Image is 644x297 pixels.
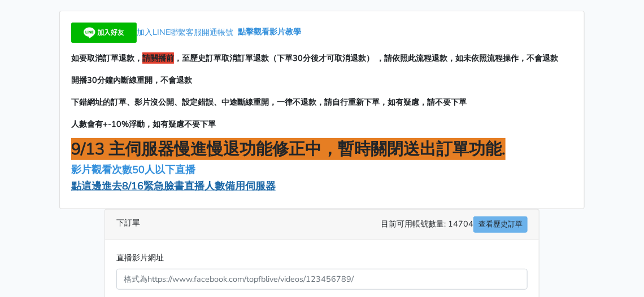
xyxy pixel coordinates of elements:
[71,138,506,160] span: 9/13 主伺服器慢進慢退功能修正中，暫時關閉送出訂單功能.
[116,269,528,290] input: 格式為https://www.facebook.com/topfblive/videos/123456789/
[71,23,137,43] img: 加入好友
[238,26,301,38] a: 點擊觀看影片教學
[174,52,558,64] span: ，至歷史訂單取消訂單退款（下單30分後才可取消退款） ，請依照此流程退款，如未依照流程操作，不會退款
[381,216,528,233] span: 目前可用帳號數量: 14704
[71,118,216,130] span: 人數會有+-10%浮動，如有疑慮不要下單
[137,26,233,38] span: 加入LINE聯繫客服開通帳號
[71,96,467,108] span: 下錯網址的訂單、影片沒公開、設定錯誤、中途斷線重開，一律不退款，請自行重新下單，如有疑慮，請不要下單
[71,26,238,38] a: 加入LINE聯繫客服開通帳號
[71,163,132,176] a: 影片觀看次數
[105,210,539,240] div: 下訂單
[142,52,174,64] span: 請關播前
[71,74,192,86] span: 開播30分鐘內斷線重開，不會退款
[116,251,164,264] label: 直播影片網址
[71,179,276,193] a: 點這邊進去8/16緊急臉書直播人數備用伺服器
[473,216,528,233] a: 查看歷史訂單
[71,52,142,64] span: 如要取消訂單退款，
[132,163,198,176] a: 50人以下直播
[132,163,195,176] span: 50人以下直播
